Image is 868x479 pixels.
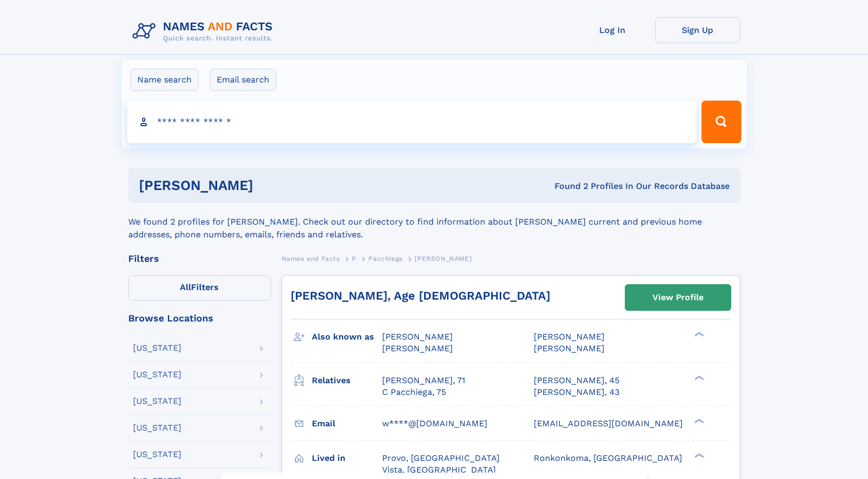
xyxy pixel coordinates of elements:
div: Filters [128,254,271,263]
a: [PERSON_NAME], 45 [534,375,619,386]
label: Name search [130,69,199,91]
div: [US_STATE] [133,424,181,432]
h1: [PERSON_NAME] [139,179,404,192]
h3: Also known as [312,328,382,346]
a: P [352,252,357,265]
span: [PERSON_NAME] [382,332,453,342]
h3: Email [312,415,382,433]
a: [PERSON_NAME], Age [DEMOGRAPHIC_DATA] [291,289,550,302]
span: Ronkonkoma, [GEOGRAPHIC_DATA] [534,453,682,463]
span: All [180,282,191,292]
img: Logo Names and Facts [128,17,282,46]
div: [US_STATE] [133,370,181,379]
div: ❯ [692,374,705,381]
div: ❯ [692,452,705,459]
div: ❯ [692,331,705,338]
span: [EMAIL_ADDRESS][DOMAIN_NAME] [534,418,683,428]
button: Search Button [701,101,741,143]
div: [US_STATE] [133,344,181,352]
div: Found 2 Profiles In Our Records Database [404,180,730,192]
div: Browse Locations [128,313,271,323]
div: View Profile [652,285,704,310]
a: [PERSON_NAME], 71 [382,375,465,386]
div: [US_STATE] [133,450,181,459]
div: ❯ [692,417,705,424]
h3: Lived in [312,449,382,467]
div: We found 2 profiles for [PERSON_NAME]. Check out our directory to find information about [PERSON_... [128,203,740,241]
span: [PERSON_NAME] [534,343,605,353]
a: Names and Facts [282,252,340,265]
a: View Profile [625,285,731,310]
span: Pacchiega [368,255,402,262]
h3: Relatives [312,371,382,390]
div: [US_STATE] [133,397,181,406]
span: [PERSON_NAME] [382,343,453,353]
label: Email search [210,69,276,91]
a: Pacchiega [368,252,402,265]
label: Filters [128,275,271,301]
a: [PERSON_NAME], 43 [534,386,619,398]
input: search input [127,101,697,143]
a: Sign Up [655,17,740,43]
span: [PERSON_NAME] [415,255,472,262]
span: [PERSON_NAME] [534,332,605,342]
a: Log In [570,17,655,43]
span: Vista, [GEOGRAPHIC_DATA] [382,465,496,475]
span: P [352,255,357,262]
a: C Pacchiega, 75 [382,386,446,398]
span: Provo, [GEOGRAPHIC_DATA] [382,453,500,463]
